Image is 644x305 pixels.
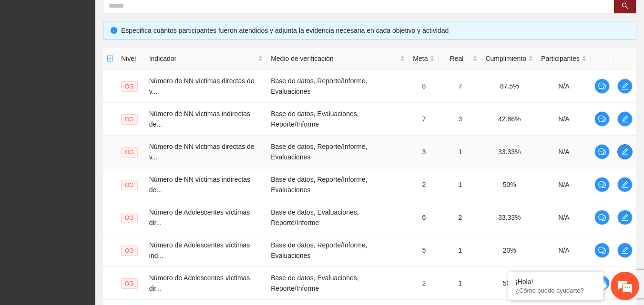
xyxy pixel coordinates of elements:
[267,267,409,300] td: Base de datos, Evaluaciones, Reporte/Informe
[267,168,409,201] td: Base de datos, Reporte/Informe, Evaluaciones
[107,55,113,62] span: check-square
[121,213,138,223] span: OG
[409,234,439,267] td: 5
[537,201,591,234] td: N/A
[617,79,633,94] button: edit
[481,267,537,300] td: 50%
[121,25,629,36] div: Especifica cuántos participantes fueron atendidos y adjunta la evidencia necesaria en cada objeti...
[409,267,439,300] td: 2
[121,278,138,289] span: OG
[594,79,610,94] button: comment
[485,53,526,64] span: Cumplimiento
[541,53,580,64] span: Participantes
[121,147,138,157] span: OG
[617,177,633,192] button: edit
[149,241,250,259] span: Número de Adolescentes víctimas ind...
[594,177,610,192] button: comment
[149,53,256,64] span: Indicador
[439,136,481,168] td: 1
[413,53,428,64] span: Meta
[537,136,591,168] td: N/A
[481,136,537,168] td: 33.33%
[409,136,439,168] td: 3
[618,82,632,90] span: edit
[149,274,250,292] span: Número de Adolescentes víctimas dir...
[481,201,537,234] td: 33.33%
[439,48,481,70] th: Real
[442,53,470,64] span: Real
[5,204,182,237] textarea: Escriba su mensaje y pulse “Intro”
[537,234,591,267] td: N/A
[156,5,179,28] div: Minimizar ventana de chat en vivo
[149,176,250,194] span: Número de NN víctimas indirectas de...
[267,136,409,168] td: Base de datos, Reporte/Informe, Evaluaciones
[145,48,267,70] th: Indicador
[617,144,633,159] button: edit
[271,53,398,64] span: Medio de verificación
[481,70,537,103] td: 87.5%
[618,246,632,254] span: edit
[149,208,250,226] span: Número de Adolescentes víctimas dir...
[618,115,632,123] span: edit
[121,114,138,125] span: OG
[617,243,633,258] button: edit
[409,201,439,234] td: 6
[515,278,596,285] div: ¡Hola!
[537,70,591,103] td: N/A
[537,103,591,136] td: N/A
[617,111,633,127] button: edit
[439,234,481,267] td: 1
[622,2,628,10] span: search
[594,111,610,127] button: comment
[121,246,138,256] span: OG
[267,103,409,136] td: Base de datos, Evaluaciones, Reporte/Informe
[537,48,591,70] th: Participantes
[439,267,481,300] td: 1
[481,103,537,136] td: 42.86%
[117,48,145,70] th: Nivel
[409,168,439,201] td: 2
[515,287,596,294] p: ¿Cómo puedo ayudarte?
[50,49,160,61] div: Chatee con nosotros ahora
[481,168,537,201] td: 50%
[481,48,537,70] th: Cumplimiento
[439,103,481,136] td: 3
[121,180,138,190] span: OG
[149,143,255,161] span: Número de NN víctimas directas de v...
[409,48,439,70] th: Meta
[267,70,409,103] td: Base de datos, Reporte/Informe, Evaluaciones
[594,144,610,159] button: comment
[618,148,632,156] span: edit
[409,70,439,103] td: 8
[594,243,610,258] button: comment
[537,267,591,300] td: N/A
[481,234,537,267] td: 20%
[617,210,633,225] button: edit
[439,70,481,103] td: 7
[439,201,481,234] td: 2
[594,210,610,225] button: comment
[267,48,409,70] th: Medio de verificación
[409,103,439,136] td: 7
[149,110,250,128] span: Número de NN víctimas indirectas de...
[537,168,591,201] td: N/A
[149,77,255,95] span: Número de NN víctimas directas de v...
[618,214,632,221] span: edit
[267,201,409,234] td: Base de datos, Evaluaciones, Reporte/Informe
[121,81,138,92] span: OG
[55,99,132,195] span: Estamos en línea.
[439,168,481,201] td: 1
[111,27,117,34] span: info-circle
[618,181,632,188] span: edit
[267,234,409,267] td: Base de datos, Reporte/Informe, Evaluaciones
